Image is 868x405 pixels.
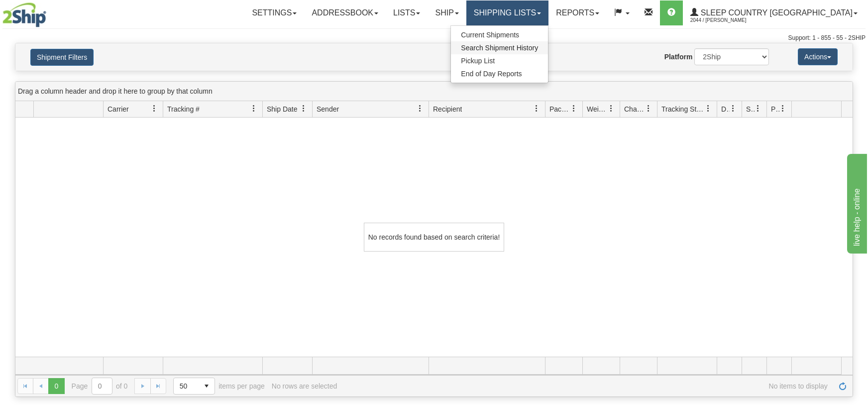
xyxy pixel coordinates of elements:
a: Sleep Country [GEOGRAPHIC_DATA] 2044 / [PERSON_NAME] [683,0,865,25]
a: Tracking # filter column settings [245,100,262,117]
a: Ship [428,0,466,25]
span: Packages [549,104,570,114]
a: Pickup List [451,54,548,67]
span: items per page [173,378,265,395]
span: Tracking Status [661,104,705,114]
a: Sender filter column settings [412,100,429,117]
a: Settings [244,0,304,25]
a: Refresh [835,378,851,394]
iframe: chat widget [845,151,867,253]
span: Shipment Issues [746,104,755,114]
a: End of Day Reports [451,67,548,80]
span: Delivery Status [721,104,730,114]
button: Actions [798,48,838,65]
a: Carrier filter column settings [146,100,163,117]
div: live help - online [7,6,92,18]
span: No items to display [344,382,828,390]
a: Search Shipment History [451,41,548,54]
span: End of Day Reports [461,70,522,78]
span: Sleep Country [GEOGRAPHIC_DATA] [698,8,853,17]
a: Charge filter column settings [640,100,657,117]
a: Reports [548,0,607,25]
a: Current Shipments [451,28,548,41]
a: Recipient filter column settings [528,100,545,117]
a: Addressbook [304,0,386,25]
span: 50 [180,381,193,391]
span: Recipient [433,104,462,114]
span: Weight [587,104,608,114]
span: select [199,378,215,394]
span: Current Shipments [461,31,519,39]
span: Page of 0 [72,378,128,395]
div: grid grouping header [15,82,853,101]
button: Shipment Filters [30,49,94,66]
span: Carrier [108,104,129,114]
a: Weight filter column settings [603,100,620,117]
span: Charge [624,104,645,114]
a: Shipment Issues filter column settings [750,100,766,117]
span: Sender [317,104,339,114]
a: Tracking Status filter column settings [700,100,717,117]
span: Ship Date [267,104,297,114]
label: Platform [664,52,693,62]
span: Search Shipment History [461,44,538,52]
div: No records found based on search criteria! [364,223,504,252]
span: Page sizes drop down [173,378,215,395]
span: Page 0 [48,378,64,394]
a: Ship Date filter column settings [295,100,312,117]
span: Pickup List [461,57,495,65]
a: Delivery Status filter column settings [725,100,742,117]
div: No rows are selected [272,382,337,390]
img: logo2044.jpg [2,2,46,27]
span: Tracking # [167,104,200,114]
a: Packages filter column settings [565,100,582,117]
a: Lists [386,0,428,25]
a: Shipping lists [466,0,548,25]
div: Support: 1 - 855 - 55 - 2SHIP [2,34,866,42]
span: 2044 / [PERSON_NAME] [690,15,765,25]
a: Pickup Status filter column settings [774,100,791,117]
span: Pickup Status [771,104,779,114]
